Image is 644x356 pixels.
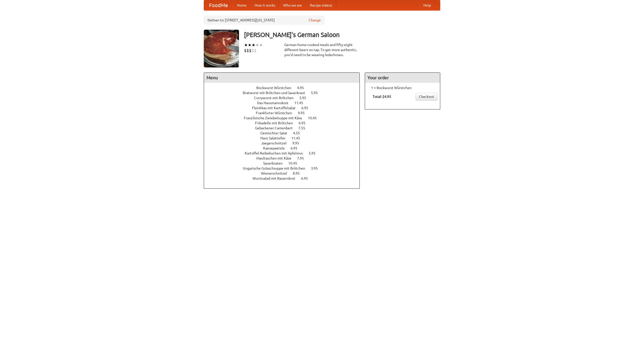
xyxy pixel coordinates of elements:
span: 11.45 [294,101,308,105]
a: Fleishkas mit Kartoffelsalat 6.95 [252,106,317,110]
span: 4.95 [297,86,309,90]
li: 1 × Bockwurst Würstchen [368,85,437,90]
a: Sauerbraten 10.45 [263,161,306,165]
h4: Menu [204,73,359,83]
span: 9.95 [298,111,310,115]
li: $ [252,48,254,53]
span: Frankfurter Würstchen [256,111,297,115]
a: Recipe videos [306,0,336,10]
a: Gebackener Camenbert 7.55 [255,126,314,130]
a: Wurstsalad mit Bauernbrot 6.95 [253,176,317,180]
b: Total: $4.95 [373,95,391,99]
span: 6.95 [291,146,302,150]
a: Frankfurter Würstchen 9.95 [256,111,314,115]
li: ★ [259,42,263,48]
a: Frikadelle mit Brötchen 6.95 [255,121,315,125]
li: $ [249,48,252,53]
a: Currywurst mit Brötchen 5.95 [254,96,315,100]
span: Das Hausmannskost [257,101,294,105]
span: 8.95 [293,171,305,175]
span: Kaesepaetzle [263,146,290,150]
span: 5.95 [299,96,311,100]
span: 5.95 [309,151,320,155]
a: How it works [251,0,279,10]
span: 3.95 [311,166,323,170]
a: Home [233,0,251,10]
a: Gemischter Salat 4.55 [260,131,309,135]
a: Bockwurst Würstchen 4.95 [256,86,313,90]
span: 4.55 [293,131,305,135]
a: Maultaschen mit Käse 7.95 [256,156,313,160]
span: Sauerbraten [263,161,288,165]
span: 11.45 [291,136,305,140]
img: angular.jpg [204,30,239,67]
a: Französische Zwiebelsuppe mit Käse 10.45 [244,116,326,120]
span: 5.95 [311,91,323,95]
span: 6.95 [301,176,313,180]
a: Jaegerschnitzel 9.95 [261,141,308,145]
span: 10.45 [288,161,302,165]
a: FoodMe [204,0,233,10]
a: Checkout [416,93,437,100]
span: 7.55 [298,126,310,130]
a: Help [419,0,435,10]
span: 10.45 [308,116,322,120]
span: Jaegerschnitzel [261,141,292,145]
span: Haus Salatteller [260,136,291,140]
h4: Your order [365,73,440,83]
li: $ [244,48,247,53]
span: Wurstsalad mit Bauernbrot [253,176,300,180]
span: Kartoffel Reibekuchen mit Apfelmus [245,151,308,155]
span: Gemischter Salat [260,131,292,135]
a: Wienerschnitzel 8.95 [261,171,309,175]
a: Kaesepaetzle 6.95 [263,146,307,150]
span: Wienerschnitzel [261,171,292,175]
a: Ungarische Gulaschsuppe mit Brötchen 3.95 [243,166,327,170]
li: $ [247,48,249,53]
li: ★ [248,42,252,48]
span: Maultaschen mit Käse [256,156,296,160]
h3: [PERSON_NAME]'s German Saloon [244,30,440,40]
a: Who we are [279,0,306,10]
span: 7.95 [297,156,309,160]
a: Haus Salatteller 11.45 [260,136,309,140]
span: Ungarische Gulaschsuppe mit Brötchen [243,166,310,170]
span: Currywurst mit Brötchen [254,96,299,100]
a: Change [309,18,321,23]
span: Bratwurst mit Brötchen und Sauerkraut [243,91,310,95]
span: 6.95 [301,106,313,110]
div: German home-cooked meals and fifty-eight different beers on tap. To get more authentic, you'd nee... [284,42,360,57]
a: Bratwurst mit Brötchen und Sauerkraut 5.95 [243,91,327,95]
span: 6.95 [299,121,310,125]
li: $ [254,48,257,53]
span: Bockwurst Würstchen [256,86,296,90]
span: 9.95 [292,141,304,145]
span: Fleishkas mit Kartoffelsalat [252,106,301,110]
li: ★ [244,42,248,48]
li: ★ [252,42,255,48]
a: Das Hausmannskost 11.45 [257,101,312,105]
span: Frikadelle mit Brötchen [255,121,298,125]
a: Kartoffel Reibekuchen mit Apfelmus 5.95 [245,151,325,155]
span: Gebackener Camenbert [255,126,298,130]
span: Französische Zwiebelsuppe mit Käse [244,116,307,120]
li: ★ [255,42,259,48]
div: Deliver to: [STREET_ADDRESS][US_STATE] [204,16,325,25]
